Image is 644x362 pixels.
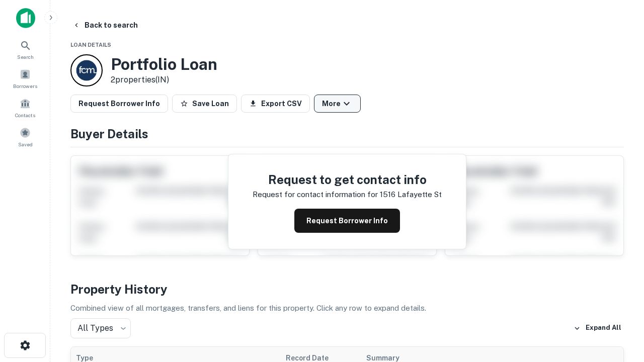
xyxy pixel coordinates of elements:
span: Loan Details [70,42,111,48]
button: Request Borrower Info [294,209,400,233]
h4: Property History [70,280,624,298]
button: Expand All [571,321,624,336]
p: Combined view of all mortgages, transfers, and liens for this property. Click any row to expand d... [70,302,624,314]
a: Contacts [3,94,47,121]
span: Saved [18,140,33,148]
p: Request for contact information for [253,189,378,201]
p: 1516 lafayette st [380,189,442,201]
button: Back to search [68,16,142,34]
span: Contacts [15,111,35,119]
img: capitalize-icon.png [16,8,35,28]
a: Borrowers [3,65,47,92]
h4: Buyer Details [70,125,624,143]
button: More [314,95,361,113]
button: Export CSV [241,95,310,113]
span: Search [17,53,34,61]
div: All Types [70,318,131,338]
h4: Request to get contact info [253,170,442,189]
a: Saved [3,123,47,150]
h3: Portfolio Loan [111,55,217,74]
p: 2 properties (IN) [111,74,217,86]
iframe: Chat Widget [594,249,644,298]
button: Save Loan [172,95,237,113]
button: Request Borrower Info [70,95,168,113]
a: Search [3,36,47,63]
span: Borrowers [13,82,37,90]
